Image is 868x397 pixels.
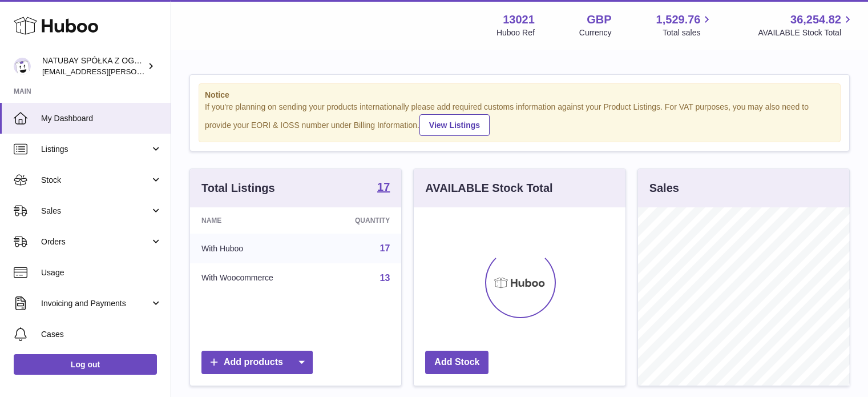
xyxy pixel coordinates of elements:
h3: Total Listings [201,181,275,196]
span: Cases [41,329,162,340]
a: 13 [380,273,390,283]
strong: 13021 [503,12,535,27]
a: Log out [14,354,157,375]
a: 1,529.76 Total sales [656,12,714,38]
a: View Listings [419,114,490,136]
a: 17 [377,181,390,195]
strong: 17 [377,181,390,193]
td: With Woocommerce [190,263,321,293]
span: Stock [41,175,150,186]
span: AVAILABLE Stock Total [758,27,854,38]
span: My Dashboard [41,113,162,124]
span: Orders [41,236,150,247]
strong: Notice [205,90,834,101]
td: With Huboo [190,234,321,263]
span: Sales [41,206,150,216]
span: Invoicing and Payments [41,298,150,309]
h3: Sales [649,181,679,196]
strong: GBP [587,12,611,27]
div: Currency [579,27,612,38]
span: 1,529.76 [656,12,701,27]
div: Huboo Ref [496,27,535,38]
h3: AVAILABLE Stock Total [425,181,552,196]
span: [EMAIL_ADDRESS][PERSON_NAME][DOMAIN_NAME] [42,67,229,76]
div: If you're planning on sending your products internationally please add required customs informati... [205,102,834,136]
span: Listings [41,144,150,155]
span: Total sales [663,27,713,38]
a: 36,254.82 AVAILABLE Stock Total [758,12,854,38]
a: Add products [201,351,313,374]
img: kacper.antkowski@natubay.pl [14,58,31,75]
span: Usage [41,267,162,278]
span: 36,254.82 [790,12,841,27]
div: NATUBAY SPÓŁKA Z OGRANICZONĄ ODPOWIEDZIALNOŚCIĄ [42,55,145,77]
a: 17 [380,243,390,253]
a: Add Stock [425,351,488,374]
th: Name [190,207,321,234]
th: Quantity [321,207,402,234]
